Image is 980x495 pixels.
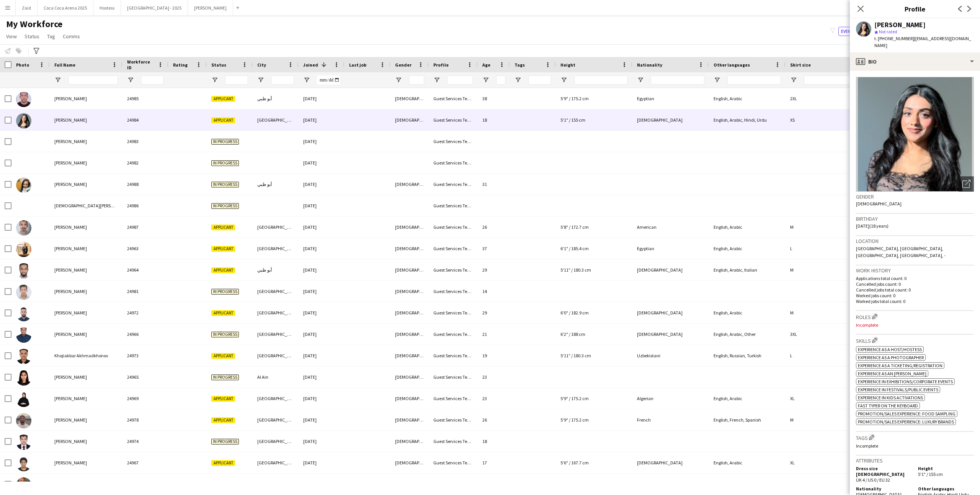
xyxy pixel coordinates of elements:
[709,109,786,130] div: English, Arabic, Hindi, Urdu
[429,281,478,302] div: Guest Services Team
[93,0,121,15] button: Hostess
[478,302,510,323] div: 29
[429,431,478,452] div: Guest Services Team
[299,302,345,323] div: [DATE]
[574,75,628,85] input: Height Filter Input
[16,285,31,300] img: Fahad Saleem
[16,477,31,493] img: Mohammed Naser
[173,62,188,68] span: Rating
[556,409,632,430] div: 5'9" / 175.2 cm
[482,62,490,68] span: Age
[632,238,709,259] div: Egyptian
[54,224,87,230] span: [PERSON_NAME]
[850,52,980,71] div: Bio
[478,324,510,345] div: 21
[271,75,294,85] input: City Filter Input
[16,306,31,321] img: Kenan Jazzan
[211,139,239,145] span: In progress
[54,62,75,68] span: Full Name
[556,388,632,409] div: 5'9" / 175.2 cm
[24,33,39,40] span: Status
[211,160,239,166] span: In progress
[429,152,478,173] div: Guest Services Team
[856,77,974,192] img: Crew avatar or photo
[478,431,510,452] div: 18
[478,217,510,238] div: 26
[54,181,87,187] span: [PERSON_NAME]
[390,302,429,323] div: [DEMOGRAPHIC_DATA]
[918,471,943,477] span: 5'1" / 155 cm
[211,353,235,359] span: Applicant
[858,403,918,409] span: Fast Typer on the Keyboard
[16,456,31,471] img: Mohammed Anbool
[709,88,786,109] div: English, Arabic
[16,327,31,343] img: Khalid Ali
[122,238,168,259] div: 24963
[786,388,862,409] div: XL
[141,75,164,85] input: Workforce ID Filter Input
[556,345,632,366] div: 5'11" / 180.3 cm
[127,77,134,83] button: Open Filter Menu
[856,287,974,293] p: Cancelled jobs total count: 0
[858,355,924,360] span: Experience as a Photographer
[786,217,862,238] div: M
[637,77,644,83] button: Open Filter Menu
[211,203,239,209] span: In progress
[786,238,862,259] div: L
[127,59,155,70] span: Workforce ID
[211,267,235,273] span: Applicant
[211,62,226,68] span: Status
[560,62,575,68] span: Height
[632,324,709,345] div: [DEMOGRAPHIC_DATA]
[54,160,87,166] span: [PERSON_NAME]
[122,152,168,173] div: 24982
[349,62,366,68] span: Last job
[429,238,478,259] div: Guest Services Team
[856,193,974,200] h3: Gender
[299,388,345,409] div: [DATE]
[299,259,345,280] div: [DATE]
[786,452,862,473] div: XL
[54,203,132,208] span: [DEMOGRAPHIC_DATA][PERSON_NAME]
[856,238,974,244] h3: Location
[68,75,118,85] input: Full Name Filter Input
[838,27,879,36] button: Everyone13,026
[709,302,786,323] div: English, Arabic
[253,324,299,345] div: [GEOGRAPHIC_DATA]
[253,452,299,473] div: [GEOGRAPHIC_DATA]
[211,396,235,402] span: Applicant
[253,238,299,259] div: [GEOGRAPHIC_DATA]
[409,75,424,85] input: Gender Filter Input
[390,345,429,366] div: [DEMOGRAPHIC_DATA]
[429,409,478,430] div: Guest Services Team
[253,345,299,366] div: [GEOGRAPHIC_DATA]
[786,345,862,366] div: L
[211,310,235,316] span: Applicant
[874,36,914,41] span: t. [PHONE_NUMBER]
[390,281,429,302] div: [DEMOGRAPHIC_DATA]
[429,217,478,238] div: Guest Services Team
[299,431,345,452] div: [DATE]
[478,345,510,366] div: 19
[858,419,954,425] span: Promotion/Sales Experience: Luxury Brands
[253,431,299,452] div: [GEOGRAPHIC_DATA]
[390,238,429,259] div: [DEMOGRAPHIC_DATA]
[122,259,168,280] div: 24964
[959,176,974,192] div: Open photos pop-in
[514,77,521,83] button: Open Filter Menu
[856,298,974,304] p: Worked jobs total count: 0
[21,31,42,41] a: Status
[856,201,902,207] span: [DEMOGRAPHIC_DATA]
[478,366,510,388] div: 23
[632,388,709,409] div: Algerian
[63,33,80,40] span: Comms
[856,313,974,321] h3: Roles
[856,267,974,274] h3: Work history
[299,324,345,345] div: [DATE]
[632,109,709,130] div: [DEMOGRAPHIC_DATA]
[122,195,168,216] div: 24986
[211,96,235,102] span: Applicant
[856,246,946,258] span: [GEOGRAPHIC_DATA], [GEOGRAPHIC_DATA], [GEOGRAPHIC_DATA], [GEOGRAPHIC_DATA], -
[514,62,525,68] span: Tags
[478,281,510,302] div: 14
